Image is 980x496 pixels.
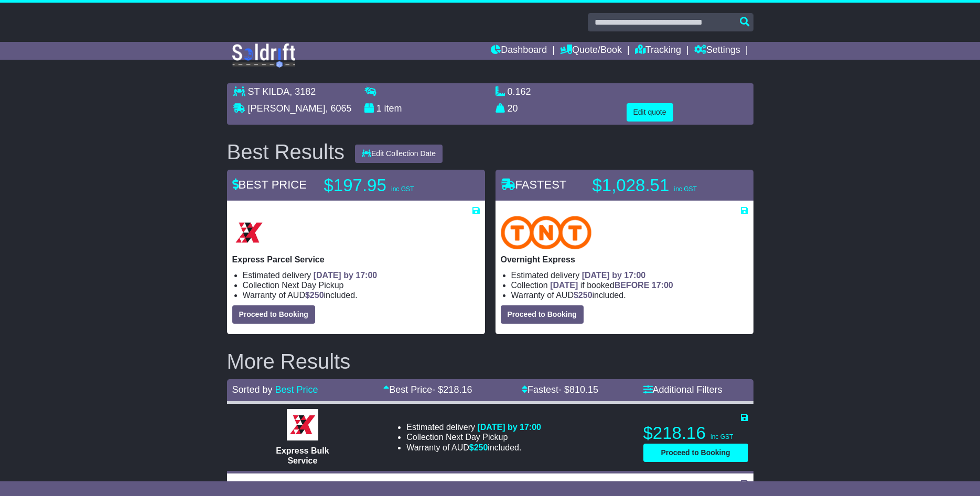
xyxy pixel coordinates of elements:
[501,178,567,191] span: FASTEST
[248,103,326,114] span: [PERSON_NAME]
[593,175,724,196] p: $1,028.51
[232,255,480,264] p: Express Parcel Service
[227,350,753,373] h2: More Results
[643,423,748,444] p: $218.16
[674,185,696,193] span: inc GST
[432,384,472,395] span: - $
[305,291,324,300] span: $
[477,423,541,432] span: [DATE] by 17:00
[243,280,480,290] li: Collection
[550,281,578,290] span: [DATE]
[310,291,324,300] span: 250
[508,86,531,97] span: 0.162
[324,175,455,196] p: $197.95
[501,305,584,324] button: Proceed to Booking
[522,384,598,395] a: Fastest- $810.15
[694,42,740,60] a: Settings
[222,140,350,163] div: Best Results
[569,384,598,395] span: 810.15
[635,42,681,60] a: Tracking
[243,290,480,300] li: Warranty of AUD included.
[560,42,622,60] a: Quote/Book
[508,103,518,114] span: 20
[491,42,547,60] a: Dashboard
[578,291,593,300] span: 250
[406,432,541,442] li: Collection
[276,446,329,465] span: Express Bulk Service
[243,270,480,280] li: Estimated delivery
[248,86,290,97] span: ST KILDA
[232,216,266,249] img: Border Express: Express Parcel Service
[643,444,748,462] button: Proceed to Booking
[710,433,733,440] span: inc GST
[232,178,307,191] span: BEST PRICE
[355,145,443,163] button: Edit Collection Date
[574,291,593,300] span: $
[326,103,352,114] span: , 6065
[282,281,343,290] span: Next Day Pickup
[469,443,488,452] span: $
[501,216,592,249] img: TNT Domestic: Overnight Express
[406,422,541,432] li: Estimated delivery
[232,384,273,395] span: Sorted by
[275,384,318,395] a: Best Price
[376,103,382,114] span: 1
[443,384,472,395] span: 218.16
[384,103,402,114] span: item
[314,271,378,280] span: [DATE] by 17:00
[383,384,472,395] a: Best Price- $218.16
[501,255,748,264] p: Overnight Express
[406,443,541,453] li: Warranty of AUD included.
[652,281,673,290] span: 17:00
[511,280,748,290] li: Collection
[511,270,748,280] li: Estimated delivery
[615,281,650,290] span: BEFORE
[391,185,414,193] span: inc GST
[643,384,723,395] a: Additional Filters
[627,103,673,122] button: Edit quote
[550,281,673,290] span: if booked
[446,433,508,442] span: Next Day Pickup
[558,384,598,395] span: - $
[287,409,318,440] img: Border Express: Express Bulk Service
[511,290,748,300] li: Warranty of AUD included.
[582,271,646,280] span: [DATE] by 17:00
[474,443,488,452] span: 250
[289,86,316,97] span: , 3182
[232,305,315,324] button: Proceed to Booking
